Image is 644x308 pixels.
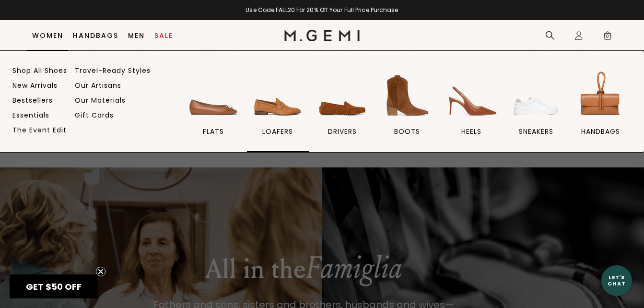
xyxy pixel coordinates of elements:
span: flats [203,127,224,136]
a: Handbags [73,32,118,39]
span: BOOTS [394,127,420,136]
a: Bestsellers [12,96,53,105]
a: drivers [311,69,374,152]
span: GET $50 OFF [26,281,82,293]
span: 0 [603,33,612,42]
span: loafers [262,127,293,136]
div: Let's Chat [601,274,632,286]
a: New Arrivals [12,81,58,90]
a: handbags [569,69,632,152]
span: drivers [328,127,357,136]
a: flats [182,69,245,152]
span: sneakers [519,127,553,136]
a: BOOTS [376,69,438,152]
a: Shop All Shoes [12,66,67,75]
div: GET $50 OFFClose teaser [10,274,98,298]
img: handbags [574,69,627,122]
a: Our Materials [75,96,126,105]
a: Our Artisans [75,81,121,90]
a: Women [32,32,63,39]
a: Sale [154,32,173,39]
span: heels [461,127,481,136]
span: handbags [581,127,620,136]
img: BOOTS [380,69,434,122]
img: loafers [251,69,304,122]
a: sneakers [505,69,567,152]
a: Travel-Ready Styles [75,66,151,75]
a: Men [128,32,145,39]
a: loafers [247,69,309,152]
button: Close teaser [96,267,105,276]
a: Essentials [12,111,49,119]
a: The Event Edit [12,126,67,134]
img: M.Gemi [284,30,360,41]
img: drivers [316,69,369,122]
img: sneakers [509,69,563,122]
img: flats [187,69,240,122]
a: heels [440,69,503,152]
a: Gift Cards [75,111,114,119]
img: heels [445,69,498,122]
